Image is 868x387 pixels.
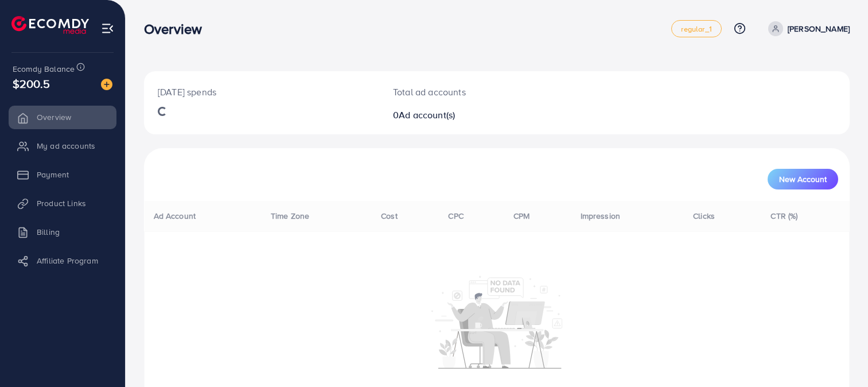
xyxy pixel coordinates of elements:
[13,63,75,75] span: Ecomdy Balance
[101,22,114,35] img: menu
[764,21,850,36] a: [PERSON_NAME]
[671,20,721,37] a: regular_1
[13,75,50,92] span: $200.5
[788,22,850,36] p: [PERSON_NAME]
[11,16,89,34] img: logo
[768,169,838,189] button: New Account
[681,25,711,33] span: regular_1
[399,109,455,121] span: Ad account(s)
[779,175,827,183] span: New Account
[393,110,542,121] h2: 0
[101,79,112,90] img: image
[393,85,542,99] p: Total ad accounts
[144,21,211,37] h3: Overview
[158,85,365,99] p: [DATE] spends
